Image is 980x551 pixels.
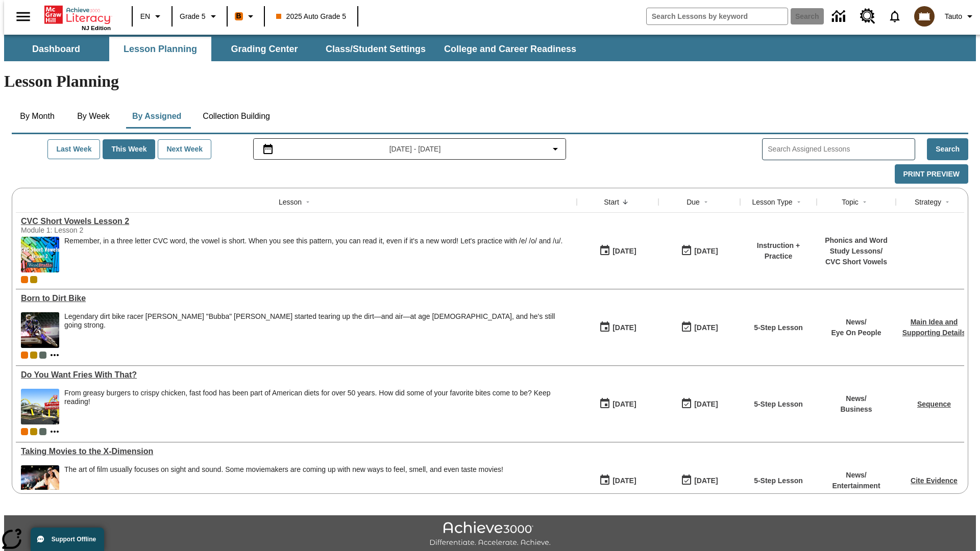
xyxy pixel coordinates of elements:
[793,196,805,208] button: Sort
[124,104,189,129] button: By Assigned
[47,139,100,159] button: Last Week
[39,428,46,435] div: OL 2025 Auto Grade 6
[21,217,572,226] div: CVC Short Vowels Lesson 2
[176,7,224,26] button: Grade: Grade 5, Select a grade
[429,521,551,547] img: Achieve3000 Differentiate Accelerate Achieve
[21,217,572,226] a: CVC Short Vowels Lesson 2, Lessons
[21,312,59,348] img: Motocross racer James Stewart flies through the air on his dirt bike.
[317,37,434,61] button: Class/Student Settings
[677,471,721,490] button: 09/01/25: Last day the lesson can be accessed
[842,197,859,207] div: Topic
[194,104,278,129] button: Collection Building
[21,447,572,456] a: Taking Movies to the X-Dimension, Lessons
[231,7,261,26] button: Boost Class color is orange. Change class color
[64,237,562,245] p: Remember, in a three letter CVC word, the vowel is short. When you see this pattern, you can read...
[927,138,968,160] button: Search
[914,6,935,27] img: avatar image
[549,143,561,155] svg: Collapse Date Range Filter
[302,196,314,208] button: Sort
[48,425,61,438] button: Show more classes
[21,352,28,359] div: Current Class
[752,197,792,207] div: Lesson Type
[213,37,315,61] button: Grading Center
[694,398,718,411] div: [DATE]
[754,322,803,333] p: 5-Step Lesson
[604,197,619,207] div: Start
[21,294,572,303] a: Born to Dirt Bike, Lessons
[941,7,980,26] button: Profile/Settings
[941,196,953,208] button: Sort
[44,4,111,31] div: Home
[895,164,968,184] button: Print Preview
[82,25,111,31] span: NJ Edition
[30,428,37,435] div: New 2025 class
[4,72,976,91] h1: Lesson Planning
[140,11,150,22] span: EN
[21,465,59,501] img: Panel in front of the seats sprays water mist to the happy audience at a 4DX-equipped theater.
[64,465,503,474] p: The art of film usually focuses on sight and sound. Some moviemakers are coming up with new ways ...
[30,276,37,283] div: New 2025 class
[48,349,61,361] button: Show more classes
[30,352,37,359] div: New 2025 class
[64,312,572,348] div: Legendary dirt bike racer James "Bubba" Stewart started tearing up the dirt—and air—at age 4, and...
[700,196,712,208] button: Sort
[64,465,503,501] div: The art of film usually focuses on sight and sound. Some moviemakers are coming up with new ways ...
[21,276,28,283] span: Current Class
[694,474,718,487] div: [DATE]
[21,428,28,435] div: Current Class
[647,8,788,24] input: search field
[68,104,119,129] button: By Week
[21,294,572,303] div: Born to Dirt Bike
[21,370,572,380] a: Do You Want Fries With That?, Lessons
[854,3,881,30] a: Resource Center, Will open in new tab
[822,235,891,257] p: Phonics and Word Study Lessons /
[64,389,572,424] div: From greasy burgers to crispy chicken, fast food has been part of American diets for over 50 year...
[258,143,562,155] button: Select the date range menu item
[31,528,104,551] button: Support Offline
[840,404,872,415] p: Business
[911,477,958,485] a: Cite Evidence
[832,470,880,481] p: News /
[596,394,640,414] button: 09/02/25: First time the lesson was available
[276,11,347,22] span: 2025 Auto Grade 5
[831,317,881,328] p: News /
[596,318,640,337] button: 09/02/25: First time the lesson was available
[677,318,721,337] button: 09/02/25: Last day the lesson can be accessed
[21,237,59,272] img: CVC Short Vowels Lesson 2.
[677,394,721,414] button: 09/02/25: Last day the lesson can be accessed
[21,226,174,234] div: Module 1: Lesson 2
[4,35,976,61] div: SubNavbar
[596,241,640,261] button: 09/03/25: First time the lesson was available
[612,245,636,258] div: [DATE]
[4,37,585,61] div: SubNavbar
[768,142,915,157] input: Search Assigned Lessons
[745,240,812,262] p: Instruction + Practice
[21,370,572,380] div: Do You Want Fries With That?
[859,196,871,208] button: Sort
[915,197,941,207] div: Strategy
[754,399,803,410] p: 5-Step Lesson
[694,321,718,334] div: [DATE]
[754,475,803,486] p: 5-Step Lesson
[39,352,46,359] div: OL 2025 Auto Grade 6
[64,237,562,272] div: Remember, in a three letter CVC word, the vowel is short. When you see this pattern, you can read...
[612,474,636,487] div: [DATE]
[831,328,881,338] p: Eye On People
[826,3,854,31] a: Data Center
[908,3,941,30] button: Select a new avatar
[596,471,640,490] button: 09/01/25: First time the lesson was available
[832,481,880,491] p: Entertainment
[52,536,96,543] span: Support Offline
[44,5,111,25] a: Home
[619,196,631,208] button: Sort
